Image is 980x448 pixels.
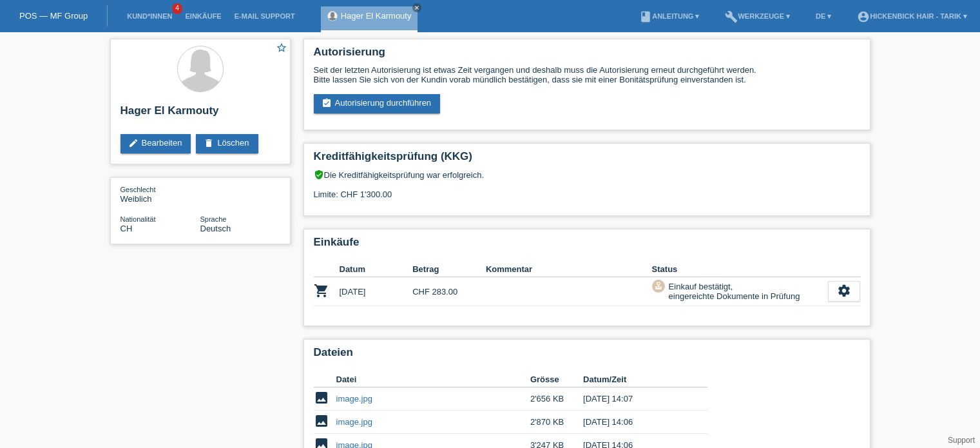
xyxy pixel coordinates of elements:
td: 2'656 KB [530,387,583,411]
a: E-Mail Support [228,12,302,20]
th: Datum/Zeit [583,372,689,387]
i: delete [204,138,214,148]
span: Schweiz [120,224,133,233]
td: [DATE] [340,277,413,306]
h2: Dateien [314,346,860,365]
h2: Hager El Karmouty [120,104,280,124]
a: Kund*innen [120,12,178,20]
a: POS — MF Group [19,11,88,21]
span: Deutsch [200,224,231,233]
span: Nationalität [120,215,156,223]
a: assignment_turned_inAutorisierung durchführen [314,94,441,113]
i: settings [837,284,851,298]
a: DE ▾ [809,12,838,20]
div: Einkauf bestätigt, eingereichte Dokumente in Prüfung [665,280,800,303]
a: Einkäufe [178,12,227,20]
a: deleteLöschen [196,134,258,153]
h2: Kreditfähigkeitsprüfung (KKG) [314,150,860,170]
a: editBearbeiten [120,134,191,153]
i: star_border [276,42,287,54]
span: Sprache [200,215,227,223]
a: buildWerkzeuge ▾ [718,12,796,20]
div: Weiblich [120,184,200,204]
th: Datei [336,372,530,387]
td: CHF 283.00 [412,277,486,306]
th: Grösse [530,372,583,387]
i: build [725,10,738,23]
a: bookAnleitung ▾ [633,12,706,20]
i: account_circle [857,10,870,23]
h2: Autorisierung [314,46,860,65]
th: Status [652,262,828,277]
a: account_circleHickenbick Hair - Tarik ▾ [850,12,974,20]
span: 4 [172,3,182,14]
i: assignment_turned_in [322,98,332,108]
i: book [639,10,652,23]
div: Die Kreditfähigkeitsprüfung war erfolgreich. Limite: CHF 1'300.00 [314,170,860,209]
i: verified_user [314,170,324,180]
i: edit [128,138,139,148]
td: 2'870 KB [530,411,583,434]
a: Hager El Karmouty [341,11,412,21]
span: Geschlecht [120,186,156,193]
i: image [314,413,329,429]
i: POSP00025675 [314,283,329,298]
th: Datum [340,262,413,277]
a: star_border [276,42,287,55]
a: close [412,3,421,12]
td: [DATE] 14:07 [583,387,689,411]
i: image [314,390,329,405]
i: close [414,5,420,11]
th: Kommentar [486,262,652,277]
td: [DATE] 14:06 [583,411,689,434]
a: Support [948,436,975,445]
th: Betrag [412,262,486,277]
a: image.jpg [336,417,372,427]
a: image.jpg [336,394,372,404]
i: approval [654,281,663,290]
h2: Einkäufe [314,236,860,255]
div: Seit der letzten Autorisierung ist etwas Zeit vergangen und deshalb muss die Autorisierung erneut... [314,65,860,84]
